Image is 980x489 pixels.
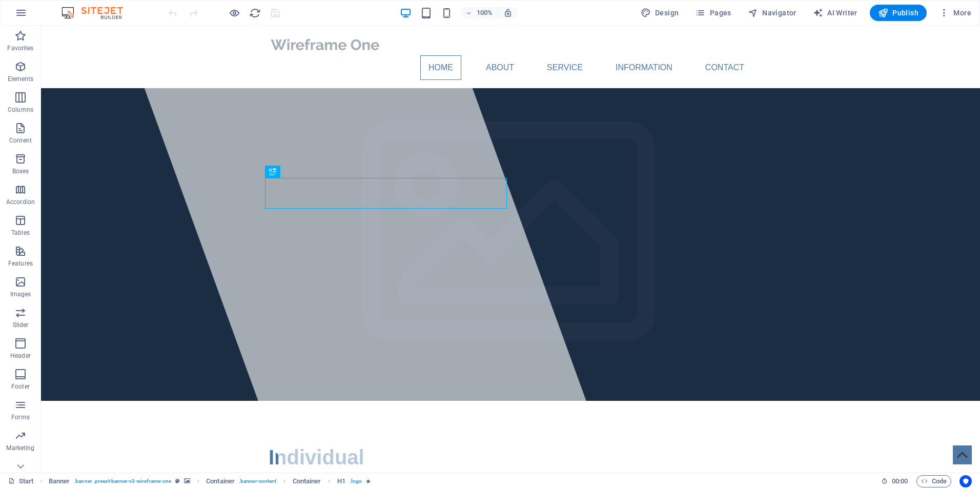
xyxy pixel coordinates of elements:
span: : [899,477,901,485]
span: Click to select. Double-click to edit [206,475,235,487]
p: Tables [11,229,30,237]
p: Footer [11,382,30,391]
span: Click to select. Double-click to edit [293,475,321,487]
span: Click to select. Double-click to edit [337,475,345,487]
button: Design [637,5,683,21]
p: Boxes [12,167,29,175]
span: Click to select. Double-click to edit [49,475,70,487]
button: More [935,5,975,21]
p: Columns [8,106,33,114]
span: AI Writer [813,8,857,18]
p: Elements [8,75,34,83]
i: This element contains a background [184,478,190,484]
span: More [939,8,971,18]
p: Favorites [7,44,33,52]
span: . banner .preset-banner-v3-wireframe-one [74,475,171,487]
i: On resize automatically adjust zoom level to fit chosen device. [503,8,513,17]
div: Design (Ctrl+Alt+Y) [637,5,683,21]
img: Editor Logo [59,7,136,19]
p: Images [10,290,31,298]
button: Publish [870,5,927,21]
button: reload [249,7,261,19]
span: Navigator [748,8,797,18]
p: Features [8,259,33,268]
i: Element contains an animation [366,478,371,484]
p: Content [9,136,32,145]
button: Click here to leave preview mode and continue editing [228,7,240,19]
span: Publish [878,8,918,18]
h6: 100% [477,7,493,19]
span: Pages [695,8,731,18]
p: Slider [13,321,29,329]
button: Pages [691,5,735,21]
span: Code [921,475,947,487]
h6: Session time [881,475,908,487]
button: Usercentrics [959,475,972,487]
span: . banner-content [239,475,276,487]
nav: breadcrumb [49,475,371,487]
span: . logo [350,475,362,487]
a: Click to cancel selection. Double-click to open Pages [8,475,34,487]
button: 100% [461,7,498,19]
button: Code [916,475,951,487]
button: Navigator [744,5,801,21]
button: AI Writer [809,5,862,21]
i: Reload page [249,7,261,19]
p: Forms [11,413,30,421]
p: Marketing [6,444,34,452]
span: 00 00 [892,475,908,487]
p: Accordion [6,198,35,206]
span: Individual [228,420,323,443]
p: Header [10,352,31,360]
i: This element is a customizable preset [175,478,180,484]
span: Design [641,8,679,18]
